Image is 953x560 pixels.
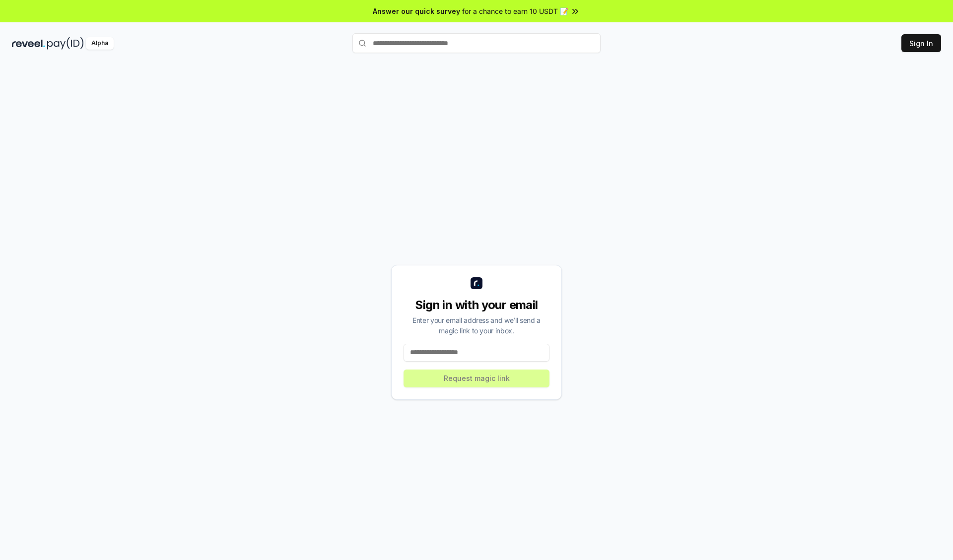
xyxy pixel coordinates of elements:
button: Sign In [901,34,941,52]
img: reveel_dark [12,37,45,50]
div: Sign in with your email [404,297,549,313]
div: Alpha [86,37,114,50]
span: Answer our quick survey [373,6,460,16]
span: for a chance to earn 10 USDT 📝 [462,6,568,16]
div: Enter your email address and we’ll send a magic link to your inbox. [404,315,549,336]
img: pay_id [47,37,84,50]
img: logo_small [471,277,482,289]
